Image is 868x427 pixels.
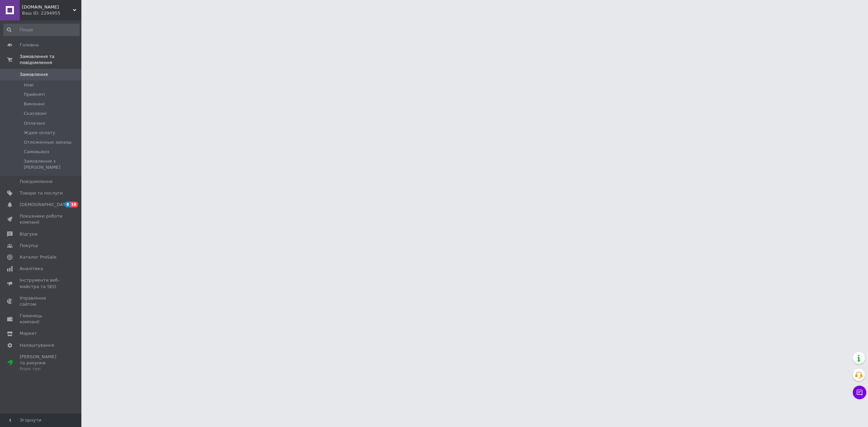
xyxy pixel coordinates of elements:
[20,231,37,237] span: Відгуки
[24,101,45,107] span: Виконані
[20,72,48,78] span: Замовлення
[20,277,63,289] span: Інструменти веб-майстра та SEO
[24,110,47,117] span: Скасовані
[20,266,43,272] span: Аналітика
[65,202,70,207] span: 8
[20,243,38,249] span: Покупці
[20,354,63,372] span: [PERSON_NAME] та рахунки
[20,254,56,260] span: Каталог ProSale
[24,120,45,126] span: Оплачені
[22,10,81,16] div: Ваш ID: 2294955
[20,190,63,196] span: Товари та послуги
[20,42,39,48] span: Головна
[20,330,37,337] span: Маркет
[24,91,45,98] span: Прийняті
[24,158,79,170] span: Замовлення з [PERSON_NAME]
[24,139,72,145] span: Отложенные заказы
[3,24,80,36] input: Пошук
[20,366,63,372] div: Prom топ
[20,213,63,225] span: Показники роботи компанії
[20,295,63,307] span: Управління сайтом
[20,342,54,348] span: Налаштування
[24,149,49,155] span: Самовывоз
[24,130,55,136] span: Ждем оплату
[22,4,73,10] span: VMK.in.ua
[20,54,81,66] span: Замовлення та повідомлення
[70,202,78,207] span: 18
[20,179,53,185] span: Повідомлення
[20,202,70,208] span: [DEMOGRAPHIC_DATA]
[24,82,34,88] span: Нові
[20,313,63,325] span: Гаманець компанії
[853,386,866,399] button: Чат з покупцем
